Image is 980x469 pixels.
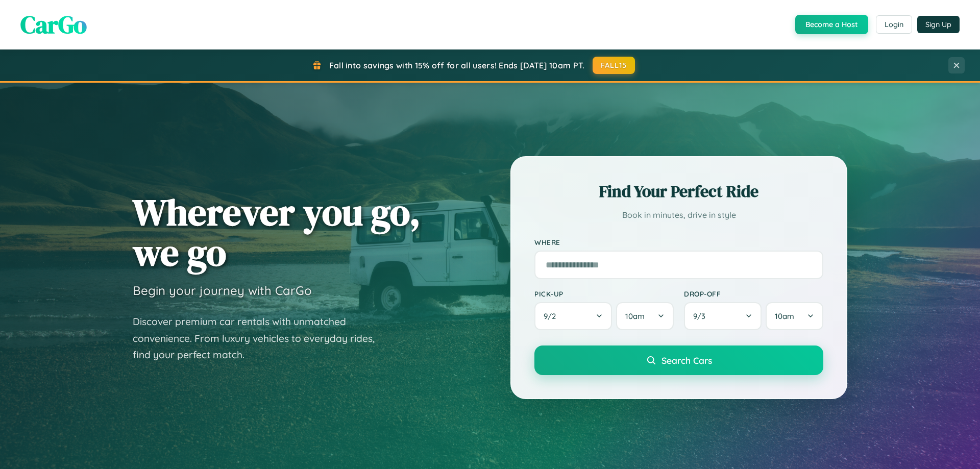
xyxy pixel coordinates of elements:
[133,313,388,363] p: Discover premium car rentals with unmatched convenience. From luxury vehicles to everyday rides, ...
[684,289,823,298] label: Drop-off
[133,192,421,273] h1: Wherever you go, we go
[534,208,823,223] p: Book in minutes, drive in style
[693,311,710,321] span: 9 / 3
[534,238,823,246] label: Where
[20,8,87,41] span: CarGo
[684,302,762,330] button: 9/3
[329,60,585,70] span: Fall into savings with 15% off for all users! Ends [DATE] 10am PT.
[534,302,612,330] button: 9/2
[876,15,912,34] button: Login
[616,302,674,330] button: 10am
[534,289,674,298] label: Pick-up
[766,302,823,330] button: 10am
[593,57,635,74] button: FALL15
[795,15,868,34] button: Become a Host
[534,345,823,375] button: Search Cars
[544,311,561,321] span: 9 / 2
[775,311,794,321] span: 10am
[534,180,823,203] h2: Find Your Perfect Ride
[661,355,712,366] span: Search Cars
[625,311,645,321] span: 10am
[917,16,960,33] button: Sign Up
[133,283,312,298] h3: Begin your journey with CarGo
